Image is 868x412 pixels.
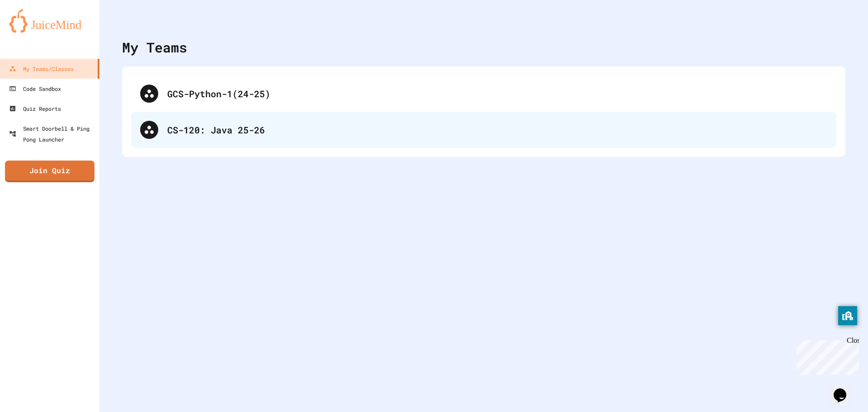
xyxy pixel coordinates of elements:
iframe: chat widget [830,376,859,403]
div: Chat with us now!Close [4,4,62,57]
div: My Teams/Classes [9,63,74,74]
div: CS-120: Java 25-26 [131,112,836,148]
iframe: chat widget [793,336,859,375]
div: Code Sandbox [9,83,61,94]
button: privacy banner [838,306,857,325]
div: Smart Doorbell & Ping Pong Launcher [9,123,96,145]
div: GCS-Python-1(24-25) [131,76,836,112]
div: GCS-Python-1(24-25) [167,87,827,100]
div: Quiz Reports [9,103,61,114]
div: CS-120: Java 25-26 [167,123,827,137]
div: My Teams [122,37,187,57]
a: Join Quiz [5,161,94,182]
img: logo-orange.svg [9,9,90,33]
